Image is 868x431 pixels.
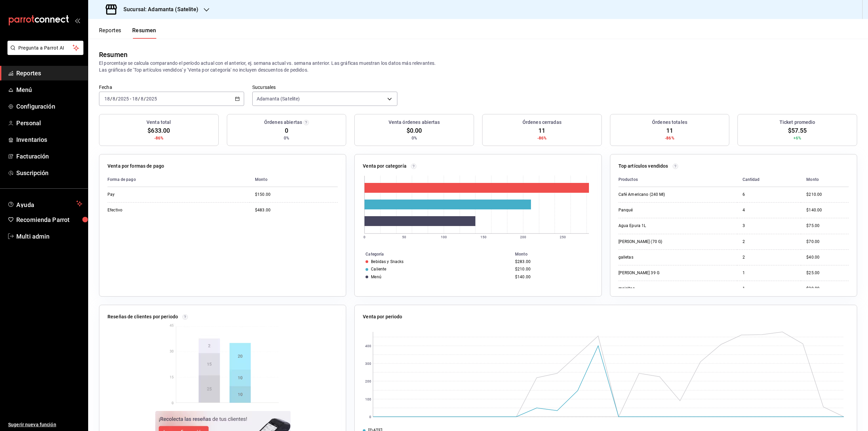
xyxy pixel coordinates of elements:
[520,235,526,239] text: 200
[537,135,547,141] span: -86%
[743,207,796,213] div: 4
[255,207,338,213] div: $483.00
[130,96,131,101] span: -
[560,235,566,239] text: 250
[666,126,673,135] span: 11
[107,207,175,213] div: Efectivo
[618,207,686,213] div: Panqué
[99,50,127,60] div: Resumen
[515,275,591,279] div: $140.00
[618,286,686,292] div: maicitos
[257,95,300,102] span: Adamanta (Satelite)
[255,192,338,198] div: $150.00
[618,172,737,187] th: Productos
[107,172,250,187] th: Forma de pago
[743,270,796,276] div: 1
[806,239,849,245] div: $70.00
[99,27,121,39] button: Reportes
[793,135,801,141] span: +6%
[363,313,402,320] p: Venta por periodo
[16,200,74,208] span: Ayuda
[5,49,83,56] a: Pregunta a Parrot AI
[99,27,156,39] div: navigation tabs
[515,259,591,264] div: $283.00
[441,235,447,239] text: 100
[146,119,171,126] h3: Venta total
[538,126,545,135] span: 11
[780,119,815,126] h3: Ticket promedio
[355,250,512,258] th: Categoría
[652,119,687,126] h3: Órdenes totales
[743,239,796,245] div: 2
[618,239,686,245] div: [PERSON_NAME] (70 G)
[371,275,381,279] div: Menú
[389,119,440,126] h3: Venta órdenes abiertas
[743,192,796,198] div: 6
[16,85,82,94] span: Menú
[806,270,849,276] div: $25.00
[16,102,82,111] span: Configuración
[801,172,849,187] th: Monto
[16,152,82,161] span: Facturación
[104,96,110,101] input: --
[371,267,386,271] div: Caliente
[365,397,371,401] text: 100
[480,235,487,239] text: 150
[7,41,83,55] button: Pregunta a Parrot AI
[116,96,118,101] span: /
[618,163,668,170] p: Top artículos vendidos
[118,5,198,14] h3: Sucursal: Adamanta (Satelite)
[407,126,422,135] span: $0.00
[16,232,82,241] span: Multi admin
[264,119,302,126] h3: Órdenes abiertas
[132,27,156,39] button: Resumen
[522,119,561,126] h3: Órdenes cerradas
[737,172,801,187] th: Cantidad
[112,96,116,101] input: --
[618,255,686,260] div: galletas
[285,126,288,135] span: 0
[365,344,371,348] text: 400
[16,135,82,144] span: Inventarios
[146,96,157,101] input: ----
[107,192,175,198] div: Pay
[250,172,338,187] th: Monto
[140,96,144,101] input: --
[515,267,591,271] div: $210.00
[107,163,164,170] p: Venta por formas de pago
[16,118,82,128] span: Personal
[132,96,138,101] input: --
[99,85,244,90] label: Fecha
[618,223,686,229] div: Agua Epura 1L
[402,235,406,239] text: 50
[365,379,371,383] text: 200
[363,235,366,239] text: 0
[147,126,170,135] span: $633.00
[154,135,164,141] span: -86%
[284,135,289,141] span: 0%
[743,286,796,292] div: 1
[743,223,796,229] div: 3
[99,60,857,73] p: El porcentaje se calcula comparando el período actual con el anterior, ej. semana actual vs. sema...
[806,207,849,213] div: $140.00
[107,313,178,320] p: Reseñas de clientes por periodo
[788,126,807,135] span: $57.55
[806,223,849,229] div: $75.00
[665,135,674,141] span: -86%
[16,168,82,177] span: Suscripción
[144,96,146,101] span: /
[75,18,80,23] button: open_drawer_menu
[252,85,397,90] label: Sucursales
[806,192,849,198] div: $210.00
[806,286,849,292] div: $20.00
[16,215,82,224] span: Recomienda Parrot
[743,255,796,260] div: 2
[118,96,129,101] input: ----
[806,255,849,260] div: $40.00
[363,163,407,170] p: Venta por categoría
[618,192,686,198] div: Café Americano (240 Ml)
[618,270,686,276] div: [PERSON_NAME] 39 G
[512,250,601,258] th: Monto
[369,415,371,419] text: 0
[8,421,82,428] span: Sugerir nueva función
